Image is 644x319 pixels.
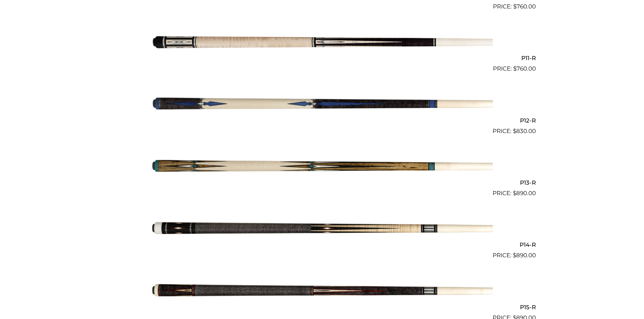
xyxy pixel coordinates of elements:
[151,201,493,257] img: P14-R
[109,239,536,251] h2: P14-R
[109,177,536,189] h2: P13-R
[513,3,517,10] span: $
[513,65,536,72] bdi: 760.00
[109,14,536,73] a: P11-R $760.00
[513,190,516,196] span: $
[513,3,536,10] bdi: 760.00
[513,252,536,259] bdi: 890.00
[109,114,536,127] h2: P12-R
[109,76,536,135] a: P12-R $830.00
[109,138,536,198] a: P13-R $890.00
[513,252,516,259] span: $
[513,190,536,196] bdi: 890.00
[513,128,516,134] span: $
[151,138,493,195] img: P13-R
[151,14,493,71] img: P11-R
[151,76,493,133] img: P12-R
[513,128,536,134] bdi: 830.00
[513,65,517,72] span: $
[109,201,536,260] a: P14-R $890.00
[109,52,536,64] h2: P11-R
[109,301,536,313] h2: P15-R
